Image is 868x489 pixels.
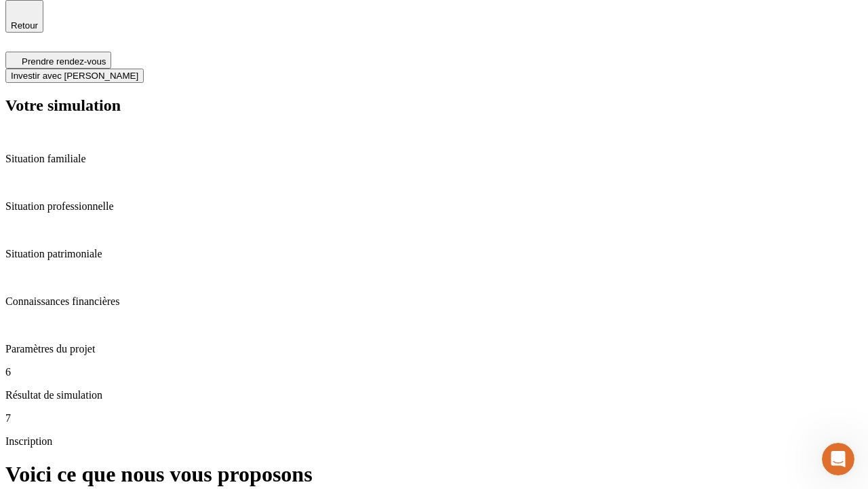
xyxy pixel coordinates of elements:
h2: Votre simulation [5,96,863,115]
p: Situation patrimoniale [5,248,863,260]
span: Retour [11,20,38,31]
p: Paramètres du projet [5,343,863,355]
h1: Voici ce que nous vous proposons [5,462,863,487]
p: Résultat de simulation [5,389,863,401]
p: 6 [5,366,863,378]
button: Investir avec [PERSON_NAME] [5,69,144,83]
p: Situation professionnelle [5,200,863,213]
p: Situation familiale [5,153,863,165]
span: Prendre rendez-vous [22,56,106,67]
button: Prendre rendez-vous [5,52,111,69]
span: Investir avec [PERSON_NAME] [11,71,138,81]
iframe: Intercom live chat [822,443,854,475]
p: Connaissances financières [5,295,863,308]
p: Inscription [5,435,863,448]
p: 7 [5,412,863,424]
